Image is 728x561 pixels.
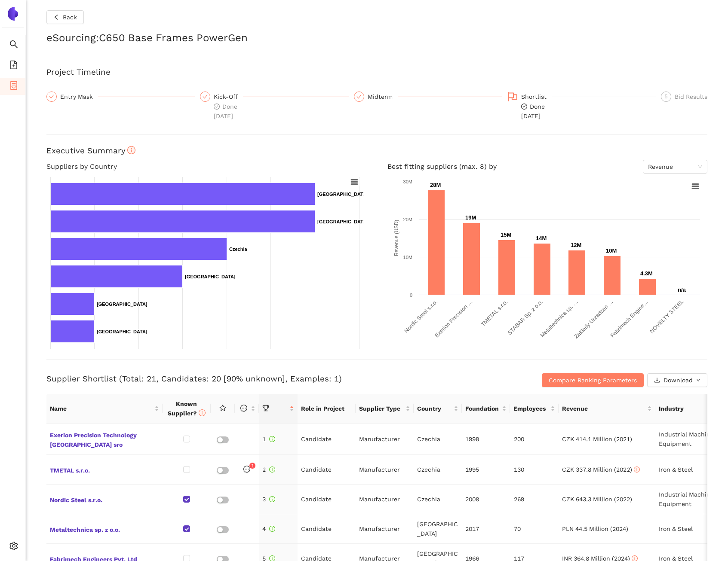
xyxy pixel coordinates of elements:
[240,405,247,412] span: message
[648,160,702,173] span: Revenue
[678,287,686,293] text: n/a
[298,424,356,455] td: Candidate
[640,270,653,277] text: 4.3M
[393,220,399,256] text: Revenue (USD)
[356,394,414,424] th: this column's title is Supplier Type,this column is sortable
[403,217,412,222] text: 20M
[269,526,275,532] span: info-circle
[387,160,708,174] h4: Best fitting suppliers (max. 8) by
[214,104,220,110] span: check-circle
[462,455,510,485] td: 1995
[648,299,684,335] text: NOVELTY STEEL
[50,494,159,505] span: Nordic Steel s.r.o.
[269,466,275,473] span: info-circle
[414,424,462,455] td: Czechia
[549,375,637,385] span: Compare Ranking Parameters
[97,329,147,334] text: [GEOGRAPHIC_DATA]
[414,514,462,544] td: [GEOGRAPHIC_DATA]
[462,485,510,514] td: 2008
[562,466,640,473] span: CZK 337.8 Million (2022)
[50,429,159,449] span: Exerion Precision Technology [GEOGRAPHIC_DATA] sro
[262,436,275,442] span: 1
[414,394,462,424] th: this column's title is Country,this column is sortable
[536,235,547,241] text: 14M
[199,409,206,416] span: info-circle
[269,496,275,502] span: info-circle
[214,103,237,119] span: Done [DATE]
[168,400,206,417] span: Known Supplier?
[298,485,356,514] td: Candidate
[417,404,452,413] span: Country
[317,219,368,224] text: [GEOGRAPHIC_DATA]
[510,485,559,514] td: 269
[298,455,356,485] td: Candidate
[9,37,18,54] span: search
[63,12,77,22] span: Back
[50,523,159,534] span: Metaltechnica sp. z o.o.
[262,405,269,412] span: trophy
[479,299,509,328] text: TMETAL s.r.o.
[430,182,441,188] text: 28M
[462,424,510,455] td: 1998
[562,436,632,442] span: CZK 414.1 Million (2021)
[53,14,59,21] span: left
[356,485,414,514] td: Manufacturer
[521,103,545,119] span: Done [DATE]
[185,274,236,279] text: [GEOGRAPHIC_DATA]
[298,514,356,544] td: Candidate
[606,247,617,254] text: 10M
[462,514,510,544] td: 2017
[356,455,414,485] td: Manufacturer
[521,91,552,102] div: Shortlist
[513,404,548,413] span: Employees
[50,464,159,475] span: TMETAL s.r.o.
[9,78,18,95] span: container
[9,58,18,75] span: file-add
[402,299,438,334] text: Nordic Steel s.r.o.
[203,94,208,99] span: check
[462,394,510,424] th: this column's title is Foundation,this column is sortable
[97,302,147,307] text: [GEOGRAPHIC_DATA]
[359,404,404,413] span: Supplier Type
[654,377,660,384] span: download
[501,232,511,238] text: 15M
[510,394,558,424] th: this column's title is Employees,this column is sortable
[249,463,255,469] sup: 1
[506,299,544,336] text: STABAR Sp. z o.o.
[356,94,362,99] span: check
[298,394,356,424] th: Role in Project
[214,91,243,102] div: Kick-Off
[573,299,614,340] text: Zaklady Urzadzen …
[46,160,367,174] h4: Suppliers by Country
[46,373,487,384] h3: Supplier Shortlist (Total: 21, Candidates: 20 [90% unknown], Examples: 1)
[262,525,275,532] span: 4
[675,93,707,100] span: Bid Results
[49,94,54,99] span: check
[696,378,700,383] span: down
[510,424,559,455] td: 200
[571,242,581,248] text: 12M
[562,496,632,503] span: CZK 643.3 Million (2022)
[539,299,579,339] text: Metaltechnica sp. …
[559,394,655,424] th: this column's title is Revenue,this column is sortable
[235,394,259,424] th: this column is sortable
[46,67,707,78] h3: Project Timeline
[465,214,476,221] text: 19M
[403,179,412,184] text: 30M
[542,373,644,387] button: Compare Ranking Parameters
[647,373,707,387] button: downloadDownloaddown
[9,539,18,556] span: setting
[356,424,414,455] td: Manufacturer
[46,31,707,46] h2: eSourcing : C650 Base Frames PowerGen
[510,455,559,485] td: 130
[665,94,668,100] span: 5
[6,7,20,21] img: Logo
[403,255,412,260] text: 10M
[609,299,649,339] text: Fabrimech Engine…
[562,525,628,532] span: PLN 44.5 Million (2024)
[368,91,398,102] div: Midterm
[251,463,254,469] span: 1
[507,91,518,102] span: flag
[60,91,98,102] div: Entry Mask
[262,496,275,503] span: 3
